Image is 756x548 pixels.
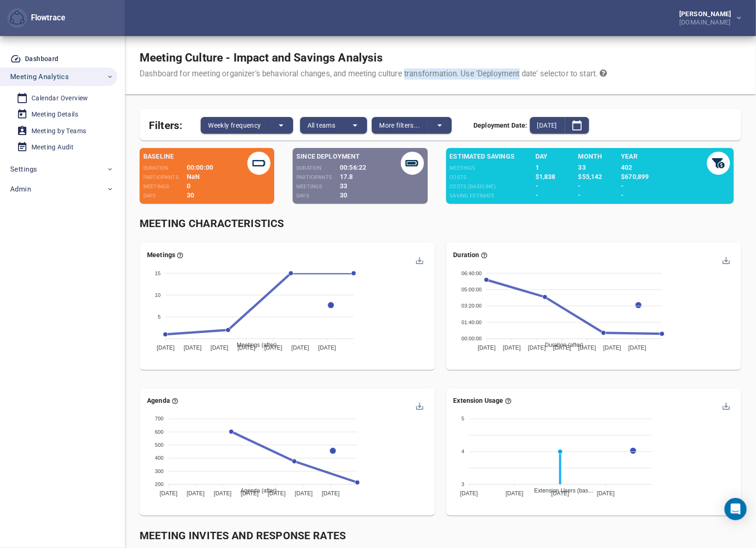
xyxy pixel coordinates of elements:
span: Settings [10,163,37,175]
tspan: 03:20:00 [461,303,482,308]
span: Extension Users (bas... [527,487,593,494]
span: Baseline [143,152,247,161]
div: $1,838 [535,172,578,181]
tspan: [DATE] [238,345,256,351]
tspan: [DATE] [291,345,309,351]
div: Extension Usage [453,396,511,405]
div: Average participants (invitees + organizer) of meetings during the time period. [296,172,340,181]
tspan: 300 [155,468,164,474]
tspan: [DATE] [160,490,178,497]
tspan: [DATE] [553,345,571,351]
tspan: [DATE] [628,345,646,351]
div: Meeting Characteristics [140,216,741,232]
div: Meeting Audit [31,142,74,153]
img: Flowtrace [10,11,25,25]
tspan: 05:00:00 [461,287,482,292]
tspan: [DATE] [460,490,478,497]
button: More filters... [372,117,428,134]
small: Saving Estimate [449,193,494,199]
tspan: 200 [155,481,164,487]
tspan: 5 [461,416,464,421]
tspan: [DATE] [597,490,615,497]
tspan: 15 [155,270,161,276]
button: Weekly frequency [201,117,269,134]
b: Deployment Date: [473,122,527,129]
div: - [578,181,621,191]
div: Average duration of meeting events in minutes at the given time window. [453,250,487,259]
div: Average duration of meetings during the time period. [143,163,187,172]
div: Open Intercom Messenger [725,498,747,520]
tspan: [DATE] [503,345,521,351]
tspan: [DATE] [157,345,175,351]
span: Weekly frequency [208,120,261,131]
small: Participants [143,174,179,180]
div: split button [530,117,589,134]
div: Calendar Overview [31,92,88,104]
span: Estimated Savings [449,152,535,161]
tspan: [DATE] [551,490,569,497]
tspan: 700 [155,416,164,421]
div: [PERSON_NAME] [679,11,735,17]
button: [PERSON_NAME][DOMAIN_NAME] [664,8,749,28]
tspan: [DATE] [187,490,205,497]
div: 33 [578,163,621,172]
span: 17.8 [340,173,353,180]
div: split button [372,117,452,134]
tspan: [DATE] [322,490,340,497]
div: Flowtrace [27,12,65,24]
small: Duration [296,165,321,171]
tspan: [DATE] [268,490,286,497]
small: Duration [143,165,168,171]
div: Anticipated costs per period. Formula: [avg duration * avg participants * avg meetings per day * ... [449,172,535,181]
tspan: 01:40:00 [461,320,482,325]
div: Menu [415,255,423,263]
span: Meetings (after) [230,342,277,348]
span: Year [621,152,685,161]
div: Number of meetings during the time period. [143,181,187,191]
tspan: [DATE] [478,345,496,351]
button: Flowtrace [7,8,27,28]
small: Costs [449,174,467,180]
span: 30 [340,191,347,199]
div: Average agenda length in characters per meeting at the given time window. [147,396,178,405]
span: NaN [187,173,200,180]
small: Participants [296,174,332,180]
tspan: 500 [155,442,164,448]
div: split button [201,117,293,134]
div: $55,142 [578,172,621,181]
div: Dashboard for meeting organizer's behavioral changes, and meeting culture transformation. Use 'De... [140,68,607,80]
tspan: [DATE] [603,345,621,351]
div: 402 [621,163,685,172]
div: - [578,191,621,200]
div: Number of days included in this time period. [143,191,187,200]
span: [DATE] [537,120,557,131]
tspan: 3 [461,481,464,487]
div: Dashboard [25,53,59,65]
small: Days [143,193,156,199]
tspan: [DATE] [264,345,283,351]
tspan: 00:00:00 [461,336,482,341]
tspan: [DATE] [214,490,232,497]
span: Meeting Analytics [10,71,69,83]
div: Flowtrace [7,8,65,28]
tspan: [DATE] [318,345,336,351]
div: - [535,181,578,191]
tspan: 400 [155,455,164,461]
span: More filters... [379,120,420,131]
button: [DATE] [530,117,565,134]
span: 30 [187,191,194,199]
button: All teams [300,117,344,134]
span: All teams [307,120,336,131]
span: Agenda (after) [234,487,277,494]
div: - [621,191,685,200]
small: Meetings [143,184,169,190]
small: Meetings [449,165,475,171]
tspan: [DATE] [528,345,546,351]
div: Menu [721,401,729,409]
span: Day [535,152,578,161]
span: Duration (after) [538,342,583,348]
tspan: [DATE] [578,345,596,351]
tspan: [DATE] [184,345,202,351]
small: Costs (Baseline) [449,184,495,190]
div: Menu [415,401,423,409]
